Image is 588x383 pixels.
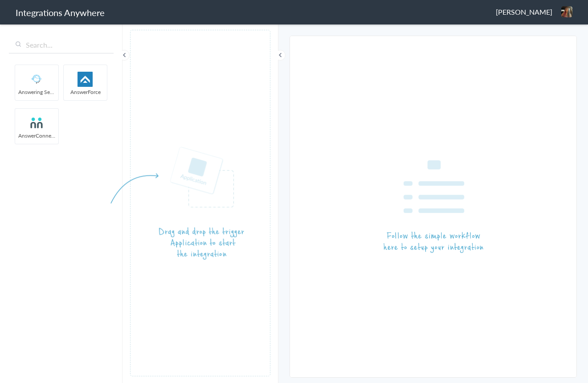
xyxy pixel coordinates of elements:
[110,147,244,260] img: instruction-trigger.png
[18,115,56,130] img: answerconnect-logo.svg
[64,88,107,96] span: AnswerForce
[16,6,105,19] h1: Integrations Anywhere
[496,7,552,17] span: [PERSON_NAME]
[384,160,483,253] img: instruction-workflow.png
[9,37,114,53] input: Search...
[15,88,58,96] span: Answering Service
[15,132,58,139] span: AnswerConnect
[561,6,572,17] img: 22e163bd-fe6e-426c-a47b-067729d30f82.jpeg
[66,72,104,87] img: af-app-logo.svg
[18,72,56,87] img: Answering_service.png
